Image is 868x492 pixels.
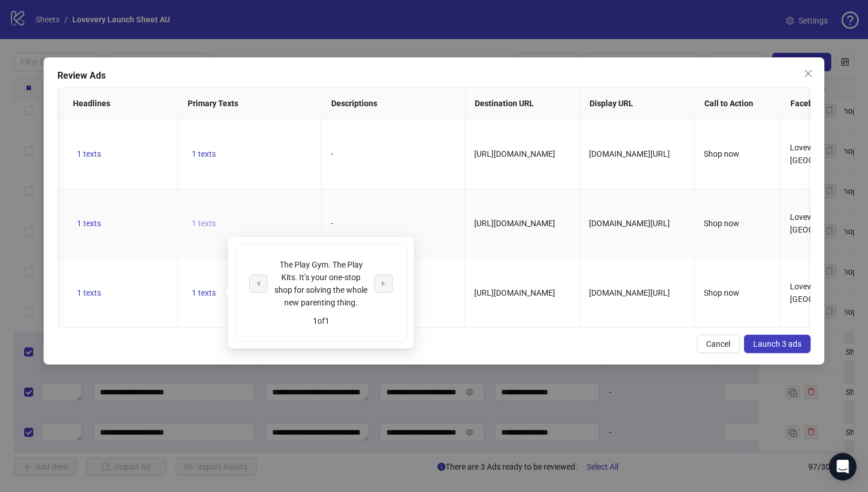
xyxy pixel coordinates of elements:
button: Close [799,64,817,83]
span: [URL][DOMAIN_NAME] [474,288,555,297]
th: Primary Texts [179,88,322,119]
span: 1 texts [192,288,216,297]
th: Call to Action [695,88,781,119]
button: 1 texts [72,147,106,161]
span: 1 texts [77,149,101,158]
div: Lovevery [GEOGRAPHIC_DATA] [790,141,867,166]
span: Shop now [704,149,739,158]
span: [DOMAIN_NAME][URL] [589,149,670,158]
div: 1 of 1 [249,315,393,327]
button: 1 texts [72,216,106,230]
div: The Play Gym. The Play Kits. It’s your one-stop shop for solving the whole new parenting thing. [273,258,369,309]
th: Destination URL [466,88,580,119]
div: Lovevery [GEOGRAPHIC_DATA] [790,211,867,236]
span: Launch 3 ads [753,339,801,348]
button: Launch 3 ads [744,335,811,353]
div: Review Ads [57,69,811,83]
span: [URL][DOMAIN_NAME] [474,219,555,228]
span: Cancel [706,339,730,348]
button: 1 texts [187,216,220,230]
span: 1 texts [192,149,216,158]
span: - [331,219,333,228]
span: close [804,69,813,78]
span: [URL][DOMAIN_NAME] [474,149,555,158]
span: 1 texts [192,219,216,228]
span: Shop now [704,288,739,297]
th: Display URL [580,88,695,119]
span: 1 texts [77,219,101,228]
span: Shop now [704,219,739,228]
div: Lovevery [GEOGRAPHIC_DATA] [790,280,867,305]
th: Headlines [64,88,179,119]
span: [DOMAIN_NAME][URL] [589,219,670,228]
span: [DOMAIN_NAME][URL] [589,288,670,297]
button: 1 texts [72,286,106,300]
th: Descriptions [322,88,466,119]
th: Facebook Page [781,88,867,119]
span: - [331,149,333,158]
button: 1 texts [187,147,220,161]
div: Open Intercom Messenger [829,453,857,481]
button: Cancel [697,335,739,353]
span: 1 texts [77,288,101,297]
button: 1 texts [187,286,220,300]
